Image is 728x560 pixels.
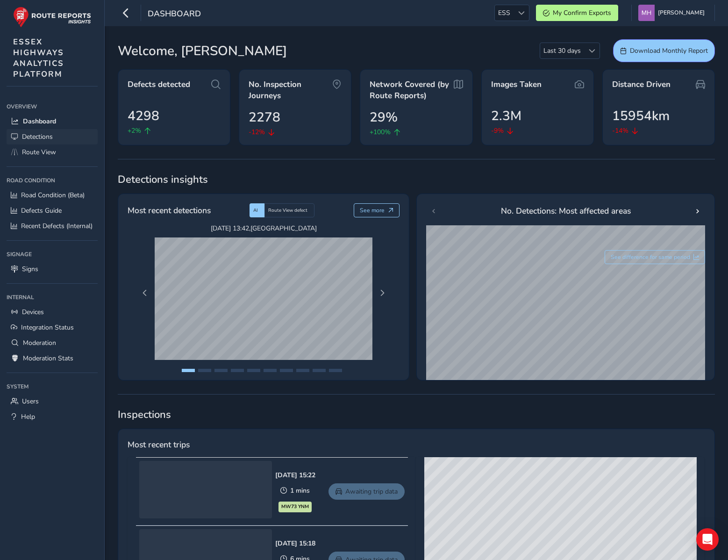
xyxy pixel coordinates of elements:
[128,204,211,216] span: Most recent detections
[638,5,708,21] button: [PERSON_NAME]
[370,127,391,137] span: +100%
[7,380,98,394] div: System
[264,369,277,372] button: Page 6
[198,369,211,372] button: Page 2
[22,308,44,316] span: Devices
[128,126,141,136] span: +2%
[328,483,405,500] a: Awaiting trip data
[264,203,314,217] div: Route View defect
[491,106,521,126] span: 2.3M
[7,203,98,218] a: Defects Guide
[7,173,98,187] div: Road Condition
[354,203,400,217] button: See more
[268,207,307,214] span: Route View defect
[7,394,98,409] a: Users
[21,206,62,215] span: Defects Guide
[21,191,85,200] span: Road Condition (Beta)
[247,369,260,372] button: Page 5
[22,148,56,157] span: Route View
[214,369,228,372] button: Page 3
[13,36,64,79] span: ESSEX HIGHWAYS ANALYTICS PLATFORM
[118,172,715,187] span: Detections insights
[611,253,690,261] span: See difference for same period
[118,408,715,422] span: Inspections
[23,117,56,126] span: Dashboard
[22,397,39,406] span: Users
[638,5,655,21] img: diamond-layout
[21,323,74,332] span: Integration Status
[128,438,190,451] span: Most recent trips
[370,79,453,101] span: Network Covered (by Route Reports)
[7,129,98,144] a: Detections
[7,290,98,304] div: Internal
[696,528,719,551] div: Open Intercom Messenger
[553,8,611,17] span: My Confirm Exports
[128,79,190,90] span: Defects detected
[7,100,98,114] div: Overview
[7,409,98,424] a: Help
[21,222,93,230] span: Recent Defects (Internal)
[13,7,91,28] img: rr logo
[155,224,372,233] span: [DATE] 13:42 , [GEOGRAPHIC_DATA]
[376,287,389,300] button: Next Page
[253,207,258,214] span: AI
[148,8,201,21] span: Dashboard
[128,106,159,126] span: 4298
[7,144,98,160] a: Route View
[7,218,98,234] a: Recent Defects (Internal)
[313,369,326,372] button: Page 9
[329,369,342,372] button: Page 10
[7,335,98,351] a: Moderation
[612,126,628,136] span: -14%
[7,114,98,129] a: Dashboard
[275,471,315,480] div: [DATE] 15:22
[613,39,715,62] button: Download Monthly Report
[612,79,671,90] span: Distance Driven
[249,127,265,137] span: -12%
[7,320,98,335] a: Integration Status
[7,304,98,320] a: Devices
[275,539,315,548] div: [DATE] 15:18
[491,79,542,90] span: Images Taken
[7,187,98,203] a: Road Condition (Beta)
[296,369,309,372] button: Page 8
[281,503,309,510] span: MW73 YNM
[22,132,53,141] span: Detections
[21,412,35,421] span: Help
[249,79,332,101] span: No. Inspection Journeys
[280,369,293,372] button: Page 7
[605,250,706,264] button: See difference for same period
[7,261,98,277] a: Signs
[231,369,244,372] button: Page 4
[658,5,705,21] span: [PERSON_NAME]
[7,247,98,261] div: Signage
[23,354,73,363] span: Moderation Stats
[138,287,151,300] button: Previous Page
[612,106,670,126] span: 15954km
[23,338,56,347] span: Moderation
[249,108,280,127] span: 2278
[370,108,398,127] span: 29%
[360,207,385,214] span: See more
[22,265,38,273] span: Signs
[182,369,195,372] button: Page 1
[540,43,584,58] span: Last 30 days
[536,5,618,21] button: My Confirm Exports
[290,486,310,495] span: 1 mins
[7,351,98,366] a: Moderation Stats
[501,205,631,217] span: No. Detections: Most affected areas
[250,203,264,217] div: AI
[495,5,514,21] span: ESS
[118,41,287,61] span: Welcome, [PERSON_NAME]
[630,46,708,55] span: Download Monthly Report
[491,126,504,136] span: -9%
